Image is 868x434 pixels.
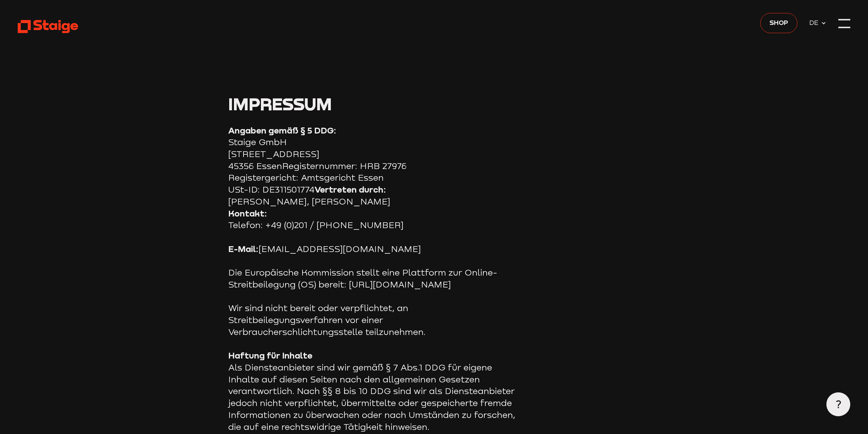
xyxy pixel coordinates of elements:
[228,243,518,255] p: [EMAIL_ADDRESS][DOMAIN_NAME]
[228,302,518,338] p: Wir sind nicht bereit oder verpflichtet, an Streitbeilegungsverfahren vor einer Verbraucherschlic...
[228,267,518,290] p: Die Europäische Kommission stellt eine Plattform zur Online-Streitbeilegung (OS) bereit: [URL][DO...
[760,13,797,33] a: Shop
[228,350,518,433] p: Als Diensteanbieter sind wir gemäß § 7 Abs.1 DDG für eigene Inhalte auf diesen Seiten nach den al...
[809,17,821,28] span: DE
[228,125,336,136] strong: Angaben gemäß § 5 DDG:
[314,184,386,195] strong: Vertreten durch:
[769,17,788,28] span: Shop
[228,350,312,361] strong: Haftung für Inhalte
[228,93,332,114] span: Impressum
[228,208,518,231] p: Telefon: +49 (0)201 / [PHONE_NUMBER]
[228,243,259,254] strong: E-Mail:
[228,208,267,219] strong: Kontakt:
